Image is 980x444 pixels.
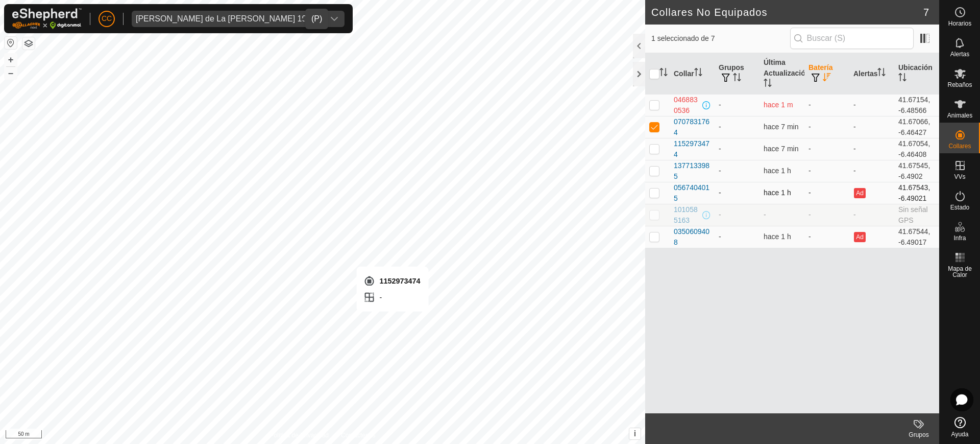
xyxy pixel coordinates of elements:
[954,174,965,180] span: VVs
[894,204,939,226] td: Sin señal GPS
[764,232,791,241] span: 20 ago 2025, 9:15
[764,189,791,197] span: 20 ago 2025, 9:00
[894,226,939,248] td: 41.67544, -6.49017
[670,53,715,95] th: Collar
[634,429,636,438] span: i
[894,160,939,182] td: 41.67545, -6.4902
[804,182,849,204] td: -
[759,53,804,95] th: Última Actualización
[950,51,969,57] span: Alertas
[849,94,894,116] td: -
[270,431,329,440] a: Política de Privacidad
[849,116,894,138] td: -
[363,275,420,287] div: 1152973474
[715,160,759,182] td: -
[804,138,849,160] td: -
[942,266,977,278] span: Mapa de Calor
[923,5,929,20] span: 7
[136,15,320,23] div: [PERSON_NAME] de La [PERSON_NAME] 19443
[715,53,759,95] th: Grupos
[733,75,741,83] p-sorticon: Activar para ordenar
[5,67,17,79] button: –
[790,28,914,49] input: Buscar (S)
[940,413,980,441] a: Ayuda
[764,145,798,153] span: 20 ago 2025, 10:45
[823,75,831,83] p-sorticon: Activar para ordenar
[764,101,793,109] span: 13 jul 2025, 13:30
[947,112,972,119] span: Animales
[948,20,971,27] span: Horarios
[948,143,971,149] span: Collares
[894,53,939,95] th: Ubicación
[132,11,324,27] span: Jose Manuel Olivera de La Vega 19443
[5,37,17,49] button: Restablecer Mapa
[849,53,894,95] th: Alertas
[849,204,894,226] td: -
[764,80,772,88] p-sorticon: Activar para ordenar
[854,188,865,198] button: Ad
[894,138,939,160] td: 41.67054, -6.46408
[804,116,849,138] td: -
[894,116,939,138] td: 41.67066, -6.46427
[947,82,972,88] span: Rebaños
[715,116,759,138] td: -
[898,430,939,439] div: Grupos
[898,75,906,83] p-sorticon: Activar para ordenar
[854,232,865,242] button: Ad
[849,160,894,182] td: -
[715,138,759,160] td: -
[715,182,759,204] td: -
[764,211,766,219] span: -
[324,11,345,27] div: dropdown trigger
[894,94,939,116] td: 41.67154, -6.48566
[951,431,969,437] span: Ayuda
[950,204,969,211] span: Estado
[674,116,710,138] div: 0707831764
[804,94,849,116] td: -
[12,8,82,29] img: Logo Gallagher
[629,428,641,439] button: i
[22,37,35,50] button: Capas del Mapa
[764,123,798,131] span: 20 ago 2025, 10:45
[659,69,668,78] p-sorticon: Activar para ordenar
[804,226,849,248] td: -
[674,204,700,226] div: 1010585163
[715,204,759,226] td: -
[102,13,112,24] span: CC
[341,431,375,440] a: Contáctenos
[953,235,966,241] span: Infra
[674,138,710,160] div: 1152973474
[674,226,710,248] div: 0350609408
[363,291,420,303] div: -
[715,226,759,248] td: -
[764,167,791,175] span: 20 ago 2025, 9:30
[651,6,923,18] h2: Collares No Equipados
[877,69,886,78] p-sorticon: Activar para ordenar
[804,204,849,226] td: -
[651,33,790,44] span: 1 seleccionado de 7
[715,94,759,116] td: -
[849,138,894,160] td: -
[674,95,700,116] div: 0468830536
[804,160,849,182] td: -
[674,160,710,182] div: 1377133985
[894,182,939,204] td: 41.67543, -6.49021
[5,54,17,66] button: +
[674,182,710,204] div: 0567404015
[694,69,702,78] p-sorticon: Activar para ordenar
[804,53,849,95] th: Batería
